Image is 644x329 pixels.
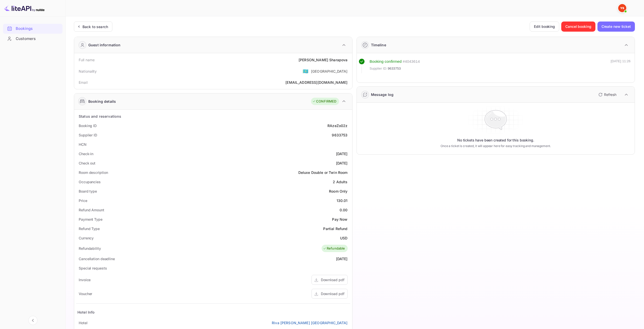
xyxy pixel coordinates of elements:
div: Booking details [88,99,116,104]
a: Customers [3,34,63,43]
button: Collapse navigation [28,316,37,325]
p: Once a ticket is created, it will appear here for easy tracking and management. [420,144,571,148]
div: Check-in [79,151,93,156]
div: Occupancies [79,179,101,184]
div: Board type [79,189,97,194]
div: Hotel [79,320,88,325]
span: 9633753 [388,66,401,71]
div: HCN [79,142,87,147]
p: Refresh [604,92,616,97]
span: Supplier ID: [370,66,387,71]
ya-tr-span: Back to search [82,25,108,29]
div: [DATE] [336,256,348,261]
div: Guest information [88,42,121,48]
div: Booking ID [79,123,97,128]
div: [GEOGRAPHIC_DATA] [311,69,348,74]
div: Pay Now [332,217,347,222]
div: Room Only [329,189,347,194]
button: Cancel booking [561,22,595,32]
ya-tr-span: Cancel booking [565,24,591,30]
button: Edit booking [530,22,559,32]
ya-tr-span: Edit booking [534,24,555,30]
span: United States [303,67,308,76]
div: Customers [3,34,63,44]
p: No tickets have been created for this booking. [457,138,534,143]
div: Bookings [3,24,63,34]
div: Payment Type [79,217,102,222]
div: Full name [79,57,95,63]
div: Refund Amount [79,207,104,213]
div: # 4043614 [403,59,420,65]
div: Download pdf [321,277,344,282]
div: Refund Type [79,226,100,231]
div: [DATE] 11:26 [611,59,631,73]
div: 130.01 [337,198,348,203]
ya-tr-span: Bookings [16,26,33,32]
button: Refresh [595,91,618,99]
div: 9633753 [332,132,347,138]
button: Create new ticket [597,22,635,32]
div: [DATE] [336,151,348,156]
div: Room description [79,170,108,175]
div: Special requests [79,265,107,271]
a: Riva [PERSON_NAME] [GEOGRAPHIC_DATA] [272,320,347,325]
div: 0.00 [340,207,348,213]
div: Booking confirmed [370,59,402,65]
div: Supplier ID [79,132,97,138]
div: Nationality [79,69,97,74]
div: Status and reservations [79,114,121,119]
div: RAzeZo02z [327,123,347,128]
div: Currency [79,235,94,241]
div: Check out [79,160,95,166]
ya-tr-span: Customers [16,36,36,42]
img: Yandex Support [618,4,626,12]
div: Deluxe Double or Twin Room [298,170,348,175]
div: USD [340,235,347,241]
div: Price [79,198,87,203]
ya-tr-span: Create new ticket [601,24,631,30]
div: [DATE] [336,160,348,166]
a: Bookings [3,24,63,33]
div: Cancellation deadline [79,256,115,261]
div: Refundable [323,246,345,251]
div: Refundability [79,246,101,251]
div: Message log [371,92,394,97]
div: Timeline [371,42,386,48]
div: [PERSON_NAME] Sharapova [299,57,347,63]
div: Partial Refund [323,226,347,231]
img: LiteAPI logo [4,4,45,12]
div: CONFIRMED [312,99,336,104]
div: Hotel Info [77,310,95,315]
div: 2 Adults [333,179,347,184]
div: Email [79,80,88,85]
div: Invoice [79,277,91,282]
div: Download pdf [321,291,344,296]
div: Voucher [79,291,92,296]
div: [EMAIL_ADDRESS][DOMAIN_NAME] [285,80,347,85]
